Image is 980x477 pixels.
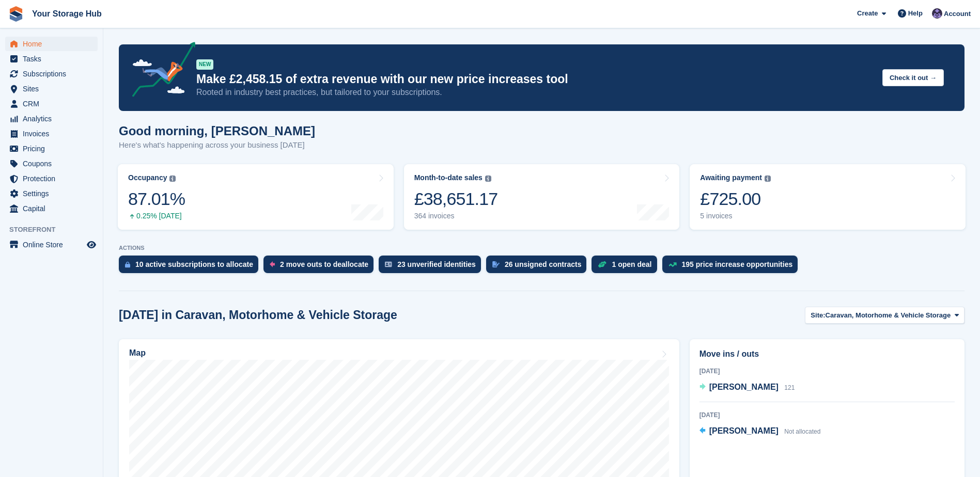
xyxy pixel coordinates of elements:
[23,201,85,216] span: Capital
[699,348,955,360] h2: Move ins / outs
[857,8,878,19] span: Create
[119,308,397,322] h2: [DATE] in Caravan, Motorhome & Vehicle Storage
[485,176,491,182] img: icon-info-grey-7440780725fd019a000dd9b08b2336e03edf1995a4989e88bcd33f0948082b44.svg
[263,256,379,278] a: 2 move outs to deallocate
[5,97,98,111] a: menu
[23,186,85,201] span: Settings
[5,201,98,216] a: menu
[23,67,85,81] span: Subscriptions
[784,384,795,391] span: 121
[414,173,483,182] div: Month-to-date sales
[23,126,85,141] span: Invoices
[23,52,85,66] span: Tasks
[505,260,582,268] div: 26 unsigned contracts
[23,171,85,186] span: Protection
[118,164,394,230] a: Occupancy 87.01% 0.25% [DATE]
[123,42,196,101] img: price-adjustments-announcement-icon-8257ccfd72463d97f412b2fc003d46551f7dbcb40ab6d574587a9cd5c0d94...
[196,59,213,70] div: NEW
[5,112,98,126] a: menu
[125,261,130,268] img: active_subscription_to_allocate_icon-d502201f5373d7db506a760aba3b589e785aa758c864c3986d89f69b8ff3...
[612,260,651,268] div: 1 open deal
[765,176,771,182] img: icon-info-grey-7440780725fd019a000dd9b08b2336e03edf1995a4989e88bcd33f0948082b44.svg
[699,410,955,420] div: [DATE]
[23,156,85,171] span: Coupons
[5,126,98,141] a: menu
[119,245,965,251] p: ACTIONS
[682,260,793,268] div: 195 price increase opportunities
[5,52,98,66] a: menu
[932,8,942,19] img: Liam Beddard
[5,237,98,252] a: menu
[805,307,965,324] button: Site: Caravan, Motorhome & Vehicle Storage
[700,212,771,220] div: 5 invoices
[23,141,85,156] span: Pricing
[784,428,820,435] span: Not allocated
[9,225,103,235] span: Storefront
[709,426,779,435] span: [PERSON_NAME]
[5,156,98,171] a: menu
[169,176,176,182] img: icon-info-grey-7440780725fd019a000dd9b08b2336e03edf1995a4989e88bcd33f0948082b44.svg
[23,112,85,126] span: Analytics
[486,256,592,278] a: 26 unsigned contracts
[699,367,955,376] div: [DATE]
[23,82,85,96] span: Sites
[5,186,98,201] a: menu
[23,97,85,111] span: CRM
[492,261,500,267] img: contract_signature_icon-13c848040528278c33f63329250d36e43548de30e8caae1d1a13099fd9432cc5.svg
[404,164,680,230] a: Month-to-date sales £38,651.17 364 invoices
[709,383,779,391] span: [PERSON_NAME]
[135,260,253,268] div: 10 active subscriptions to allocate
[5,37,98,51] a: menu
[668,262,677,267] img: price_increase_opportunities-93ffe204e8149a01c8c9dc8f82e8f89637d9d84a8eef4429ea346261dce0b2c0.svg
[119,139,315,151] p: Here's what's happening across your business [DATE]
[414,188,498,210] div: £38,651.17
[699,381,795,394] a: [PERSON_NAME] 121
[128,212,185,220] div: 0.25% [DATE]
[826,310,951,321] span: Caravan, Motorhome & Vehicle Storage
[700,188,771,210] div: £725.00
[23,237,85,252] span: Online Store
[397,260,476,268] div: 23 unverified identities
[944,9,971,19] span: Account
[908,8,923,19] span: Help
[5,67,98,81] a: menu
[5,171,98,186] a: menu
[85,239,98,251] a: Preview store
[690,164,966,230] a: Awaiting payment £725.00 5 invoices
[23,37,85,51] span: Home
[128,173,167,182] div: Occupancy
[128,188,185,210] div: 87.01%
[700,173,762,182] div: Awaiting payment
[414,212,498,220] div: 364 invoices
[598,261,606,268] img: deal-1b604bf984904fb50ccaf53a9ad4b4a5d6e5aea283cecdc64d6e3604feb123c2.svg
[699,425,821,438] a: [PERSON_NAME] Not allocated
[196,72,874,87] p: Make £2,458.15 of extra revenue with our new price increases tool
[129,348,146,358] h2: Map
[662,256,803,278] a: 195 price increase opportunities
[379,256,486,278] a: 23 unverified identities
[385,261,392,267] img: verify_identity-adf6edd0f0f0b5bbfe63781bf79b02c33cf7c696d77639b501bdc392416b5a36.svg
[28,5,106,22] a: Your Storage Hub
[8,6,24,22] img: stora-icon-8386f47178a22dfd0bd8f6a31ec36ba5ce8667c1dd55bd0f319d3a0aa187defe.svg
[270,261,275,267] img: move_outs_to_deallocate_icon-f764333ba52eb49d3ac5e1228854f67142a1ed5810a6f6cc68b1a99e826820c5.svg
[119,256,263,278] a: 10 active subscriptions to allocate
[5,141,98,156] a: menu
[811,310,825,321] span: Site:
[882,69,944,86] button: Check it out →
[280,260,368,268] div: 2 move outs to deallocate
[592,256,662,278] a: 1 open deal
[5,82,98,96] a: menu
[196,87,874,98] p: Rooted in industry best practices, but tailored to your subscriptions.
[119,124,315,138] h1: Good morning, [PERSON_NAME]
